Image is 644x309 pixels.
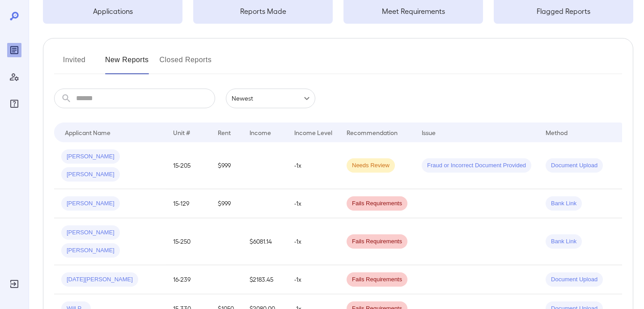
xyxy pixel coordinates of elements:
button: Invited [54,53,94,74]
div: Method [546,127,568,138]
span: Fails Requirements [347,237,407,246]
div: Issue [422,127,436,138]
div: Newest [226,89,315,108]
div: Applicant Name [65,127,110,138]
button: New Reports [105,53,149,74]
div: Recommendation [347,127,398,138]
span: Bank Link [546,237,582,246]
button: Closed Reports [160,53,212,74]
span: Document Upload [546,161,603,170]
div: Unit # [173,127,190,138]
td: 15-250 [166,218,211,265]
span: [PERSON_NAME] [61,229,120,237]
span: Bank Link [546,199,582,208]
td: -1x [287,189,339,218]
div: Reports [7,43,21,57]
td: $999 [211,142,242,189]
td: $999 [211,189,242,218]
td: $6081.14 [242,218,287,265]
td: -1x [287,142,339,189]
td: -1x [287,218,339,265]
td: -1x [287,265,339,294]
td: 15-129 [166,189,211,218]
span: [DATE][PERSON_NAME] [61,275,138,284]
div: Income Level [294,127,332,138]
h5: Meet Requirements [343,6,483,17]
td: 16-239 [166,265,211,294]
span: Fails Requirements [347,199,407,208]
h5: Flagged Reports [494,6,633,17]
div: Income [250,127,271,138]
div: FAQ [7,97,21,111]
div: Rent [218,127,232,138]
td: $2183.45 [242,265,287,294]
span: [PERSON_NAME] [61,170,120,179]
span: Fails Requirements [347,275,407,284]
h5: Applications [43,6,182,17]
span: Document Upload [546,275,603,284]
h5: Reports Made [193,6,333,17]
span: Fraud or Incorrect Document Provided [422,161,531,170]
td: 15-205 [166,142,211,189]
span: [PERSON_NAME] [61,246,120,255]
span: [PERSON_NAME] [61,152,120,161]
span: Needs Review [347,161,395,170]
div: Manage Users [7,70,21,84]
span: [PERSON_NAME] [61,199,120,208]
div: Log Out [7,277,21,291]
